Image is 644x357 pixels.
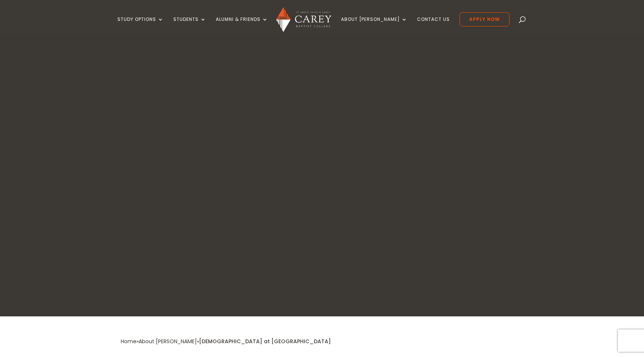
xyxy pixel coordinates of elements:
[417,17,450,34] a: Contact Us
[199,338,331,345] span: [DEMOGRAPHIC_DATA] at [GEOGRAPHIC_DATA]
[216,17,268,34] a: Alumni & Friends
[139,338,197,345] a: About [PERSON_NAME]
[173,17,206,34] a: Students
[276,7,331,32] img: Carey Baptist College
[121,338,331,345] span: » »
[460,12,509,26] a: Apply Now
[117,17,164,34] a: Study Options
[341,17,407,34] a: About [PERSON_NAME]
[121,338,136,345] a: Home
